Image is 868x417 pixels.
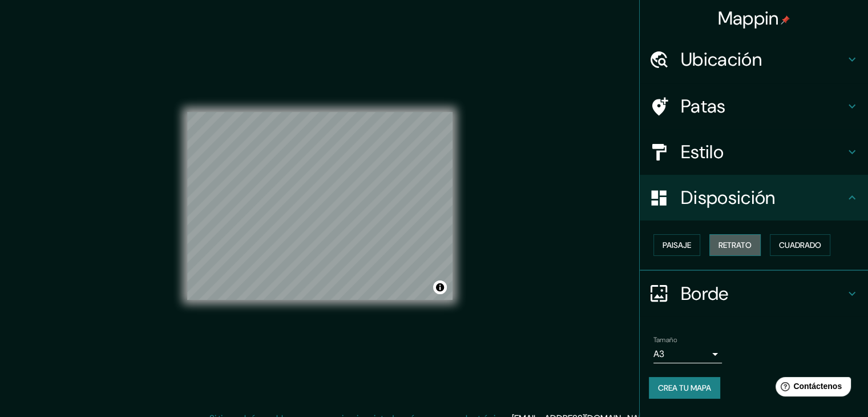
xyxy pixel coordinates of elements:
font: Paisaje [663,240,691,250]
div: Estilo [640,129,868,175]
font: Retrato [718,240,752,250]
font: Mappin [718,6,779,30]
canvas: Mapa [187,112,453,300]
div: Ubicación [640,37,868,82]
font: Disposición [681,186,775,210]
font: Borde [681,282,729,306]
font: Crea tu mapa [658,383,711,393]
font: Cuadrado [779,240,821,250]
font: Ubicación [681,47,762,71]
font: Estilo [681,140,724,164]
button: Paisaje [653,234,700,256]
button: Crea tu mapa [649,377,720,399]
button: Retrato [709,234,761,256]
iframe: Lanzador de widgets de ayuda [766,372,855,404]
div: Patas [640,83,868,129]
font: Patas [681,94,726,118]
div: Disposición [640,175,868,220]
button: Cuadrado [770,234,830,256]
button: Activar o desactivar atribución [433,280,447,294]
div: A3 [653,345,722,363]
img: pin-icon.png [781,15,790,25]
font: Tamaño [653,335,677,344]
div: Borde [640,271,868,316]
font: A3 [653,348,664,360]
